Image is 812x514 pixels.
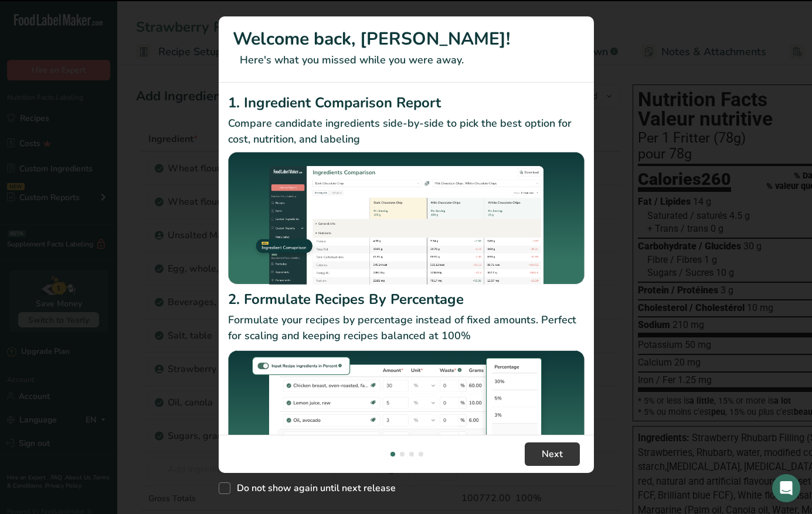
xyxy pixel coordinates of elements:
[228,152,585,285] img: Ingredient Comparison Report
[228,349,585,490] img: Formulate Recipes By Percentage
[228,116,585,147] p: Compare candidate ingredients side-by-side to pick the best option for cost, nutrition, and labeling
[228,289,585,310] h2: 2. Formulate Recipes By Percentage
[772,474,800,502] div: Open Intercom Messenger
[228,312,585,344] p: Formulate your recipes by percentage instead of fixed amounts. Perfect for scaling and keeping re...
[230,482,396,494] span: Do not show again until next release
[542,447,563,461] span: Next
[228,92,585,113] h2: 1. Ingredient Comparison Report
[233,26,580,52] h1: Welcome back, [PERSON_NAME]!
[525,442,580,466] button: Next
[233,52,580,68] p: Here's what you missed while you were away.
